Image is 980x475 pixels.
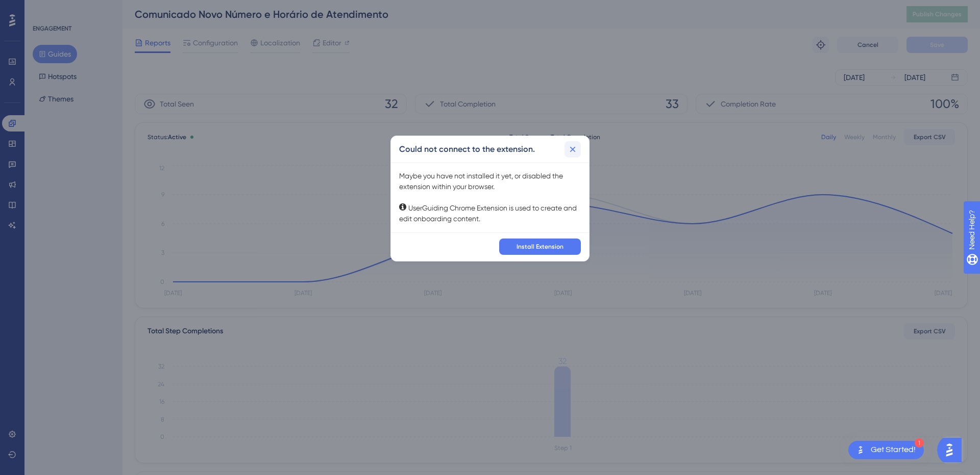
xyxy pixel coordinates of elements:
span: Need Help? [24,3,64,15]
div: 1 [915,438,924,447]
div: Open Get Started! checklist, remaining modules: 1 [848,441,924,459]
iframe: UserGuiding AI Assistant Launcher [937,435,968,465]
span: Install Extension [517,243,563,251]
img: launcher-image-alternative-text [854,444,867,456]
div: Maybe you have not installed it yet, or disabled the extension within your browser. UserGuiding C... [399,171,581,224]
div: Get Started! [871,444,916,456]
h2: Could not connect to the extension. [399,143,535,155]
